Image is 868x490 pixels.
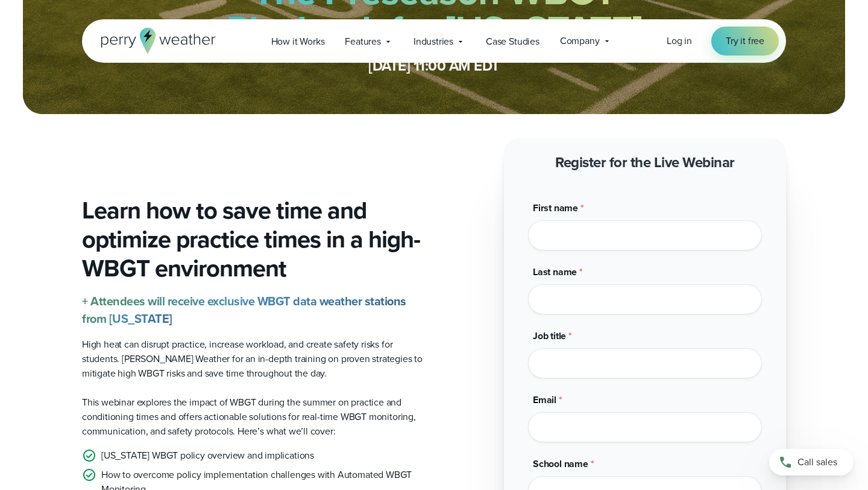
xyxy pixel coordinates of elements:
[797,455,837,469] span: Call sales
[769,449,854,476] a: Call sales
[82,395,424,439] p: This webinar explores the impact of WBGT during the summer on practice and conditioning times and...
[560,34,600,48] span: Company
[414,34,453,49] span: Industries
[533,393,556,407] span: Email
[271,34,325,49] span: How it Works
[476,29,550,54] a: Case Studies
[261,29,335,54] a: How it Works
[486,34,539,49] span: Case Studies
[726,34,764,48] span: Try it free
[533,329,566,343] span: Job title
[345,34,381,49] span: Features
[368,55,500,77] strong: [DATE] 11:00 AM EDT
[555,151,735,173] strong: Register for the Live Webinar
[82,292,406,328] strong: + Attendees will receive exclusive WBGT data weather stations from [US_STATE]
[101,448,314,463] p: [US_STATE] WBGT policy overview and implications
[82,196,424,283] h3: Learn how to save time and optimize practice times in a high-WBGT environment
[533,265,577,279] span: Last name
[667,34,692,48] a: Log in
[711,27,779,56] a: Try it free
[533,457,588,471] span: School name
[667,34,692,48] span: Log in
[533,201,578,215] span: First name
[82,337,424,381] p: High heat can disrupt practice, increase workload, and create safety risks for students. [PERSON_...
